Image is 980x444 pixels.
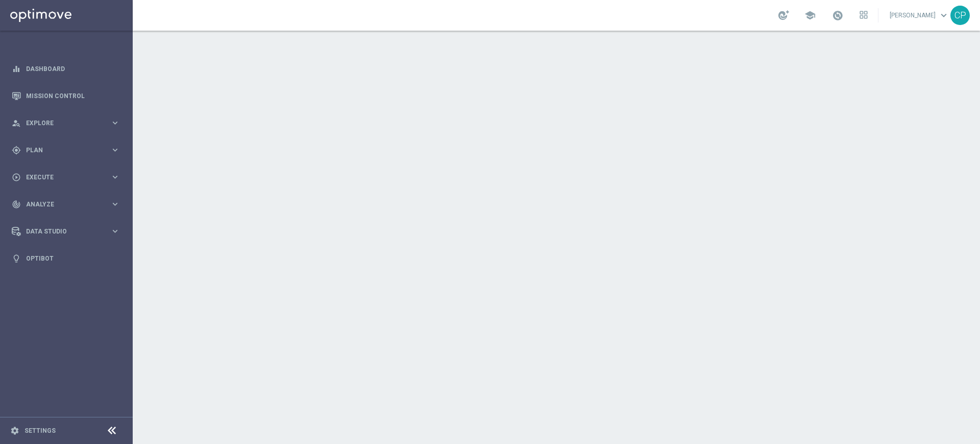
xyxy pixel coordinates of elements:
span: Plan [26,147,110,153]
i: equalizer [12,64,21,74]
div: Data Studio [12,227,110,236]
a: Dashboard [26,55,120,82]
i: person_search [12,119,21,128]
span: Data Studio [26,228,110,235]
button: track_changes Analyze keyboard_arrow_right [11,200,120,208]
i: track_changes [12,200,21,209]
span: Analyze [26,201,110,207]
i: settings [10,426,19,435]
button: play_circle_outline Execute keyboard_arrow_right [11,173,120,181]
div: Analyze [12,200,110,209]
i: gps_fixed [12,146,21,155]
button: gps_fixed Plan keyboard_arrow_right [11,146,120,154]
span: school [804,10,816,21]
span: Execute [26,174,110,180]
a: [PERSON_NAME]keyboard_arrow_down [889,8,950,23]
a: Optibot [26,245,120,272]
div: Plan [12,146,110,155]
span: keyboard_arrow_down [938,10,949,21]
button: Data Studio keyboard_arrow_right [11,227,120,236]
a: Mission Control [26,82,120,109]
i: play_circle_outline [12,173,21,182]
button: equalizer Dashboard [11,65,120,73]
i: keyboard_arrow_right [110,199,120,209]
span: Explore [26,120,110,126]
i: keyboard_arrow_right [110,118,120,128]
i: lightbulb [12,254,21,263]
div: Dashboard [12,55,120,82]
div: Execute [12,173,110,182]
div: Explore [12,119,110,128]
button: person_search Explore keyboard_arrow_right [11,119,120,127]
a: Settings [24,428,56,434]
button: lightbulb Optibot [11,254,120,263]
i: keyboard_arrow_right [110,172,120,182]
i: keyboard_arrow_right [110,226,120,236]
div: Mission Control [12,82,120,109]
div: Optibot [12,245,120,272]
div: CP [950,6,970,25]
i: keyboard_arrow_right [110,145,120,155]
button: Mission Control [11,92,120,100]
